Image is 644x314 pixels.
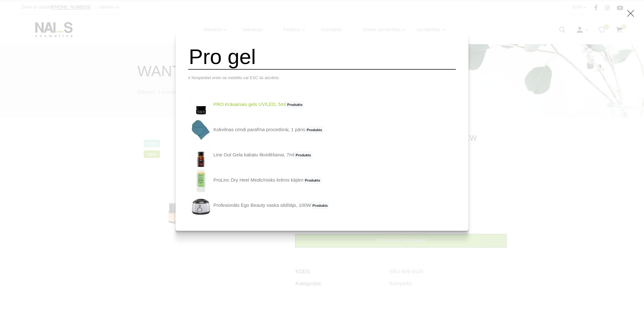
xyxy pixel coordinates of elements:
a: PRO Krāsainais gels UV/LED, 5mlProdukts [188,92,304,117]
span: Produkts [311,202,329,209]
a: Kokvilnas cimdi parafīna procedūrai, 1 pārisProdukts [188,117,324,142]
a: Line Out Gela kabatu likvidēšanai, 7mlProdukts [188,142,313,168]
span: # Nospiediet enter lai meklētu vai ESC lai aizvērtu [188,75,279,80]
span: Produkts [305,126,324,134]
span: Produkts [303,177,322,184]
a: ProLinc Dry Heel Medicīnisks krēms kājāmProdukts [188,168,322,193]
input: Meklēt produktus ... [188,44,456,70]
span: Produkts [286,101,304,108]
a: Profesionāls Ego Beauty vaska sildītājs, 100WProdukts [188,193,329,218]
span: Produkts [294,151,313,159]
